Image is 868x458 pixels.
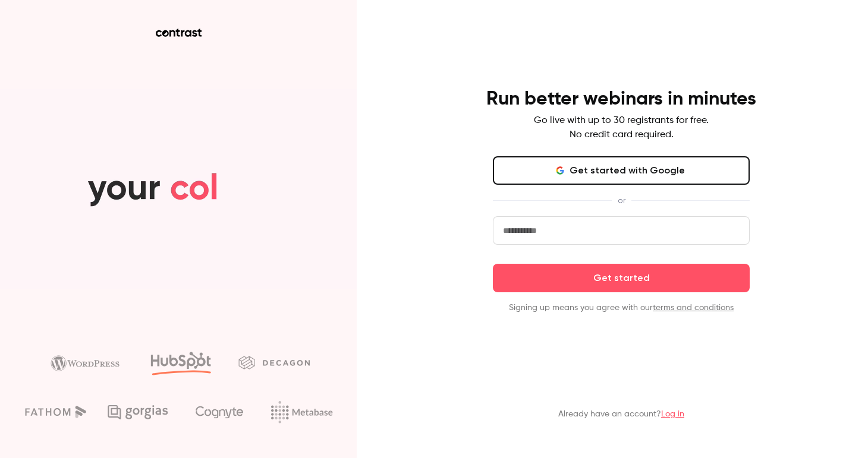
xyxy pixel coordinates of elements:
[653,304,734,312] a: terms and conditions
[238,356,310,369] img: decagon
[534,113,709,142] p: Go live with up to 30 registrants for free. No credit card required.
[661,410,684,418] a: Log in
[486,87,756,111] h4: Run better webinars in minutes
[493,156,750,185] button: Get started with Google
[493,264,750,292] button: Get started
[612,194,631,207] span: or
[493,302,750,314] p: Signing up means you agree with our
[558,408,684,420] p: Already have an account?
